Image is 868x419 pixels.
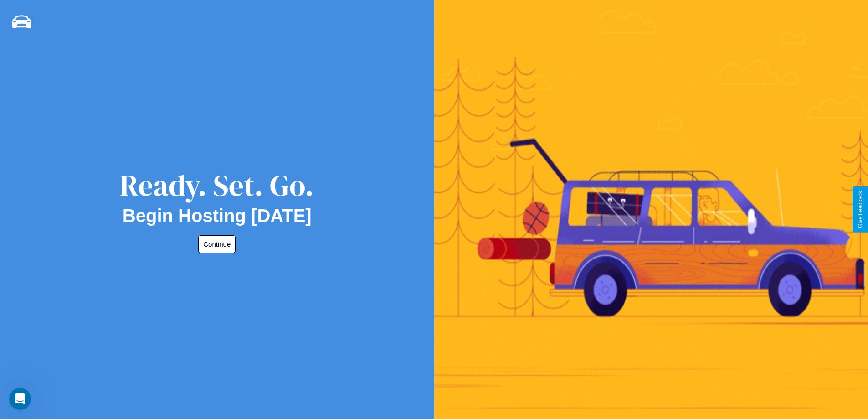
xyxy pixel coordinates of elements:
div: Give Feedback [857,191,863,228]
button: Continue [198,235,236,253]
div: Ready. Set. Go. [120,165,314,206]
iframe: Intercom live chat [9,388,31,410]
h2: Begin Hosting [DATE] [123,206,312,226]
